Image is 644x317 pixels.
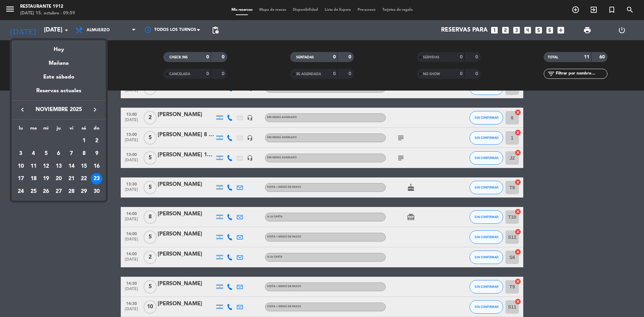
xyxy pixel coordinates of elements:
div: 15 [78,161,90,172]
td: 9 de noviembre de 2025 [90,147,103,160]
td: 19 de noviembre de 2025 [40,172,52,185]
span: noviembre 2025 [29,105,89,114]
button: keyboard_arrow_right [89,105,101,114]
th: domingo [90,124,103,135]
td: 7 de noviembre de 2025 [65,147,78,160]
div: 9 [91,148,102,159]
div: 28 [66,186,77,197]
td: 4 de noviembre de 2025 [27,147,40,160]
div: 7 [66,148,77,159]
div: Reservas actuales [12,87,106,100]
th: lunes [14,124,27,135]
button: keyboard_arrow_left [16,105,29,114]
td: 12 de noviembre de 2025 [40,160,52,173]
div: 14 [66,161,77,172]
div: 10 [15,161,26,172]
div: Mañana [12,54,106,68]
div: 20 [53,173,64,184]
div: 24 [15,186,26,197]
div: 1 [78,135,90,147]
div: 29 [78,186,90,197]
div: 13 [53,161,64,172]
td: 2 de noviembre de 2025 [90,135,103,147]
td: 24 de noviembre de 2025 [14,185,27,198]
div: 23 [91,173,102,184]
td: 30 de noviembre de 2025 [90,185,103,198]
td: 10 de noviembre de 2025 [14,160,27,173]
div: 2 [91,135,102,147]
th: miércoles [40,124,52,135]
td: 5 de noviembre de 2025 [40,147,52,160]
div: 6 [53,148,64,159]
div: 4 [28,148,39,159]
div: 3 [15,148,26,159]
i: keyboard_arrow_right [91,106,99,114]
td: 6 de noviembre de 2025 [52,147,65,160]
div: 21 [66,173,77,184]
div: 17 [15,173,26,184]
td: 3 de noviembre de 2025 [14,147,27,160]
td: 14 de noviembre de 2025 [65,160,78,173]
div: Hoy [12,40,106,54]
td: 11 de noviembre de 2025 [27,160,40,173]
div: 18 [28,173,39,184]
th: sábado [78,124,91,135]
div: 16 [91,161,102,172]
th: martes [27,124,40,135]
td: 16 de noviembre de 2025 [90,160,103,173]
div: 12 [40,161,52,172]
td: 27 de noviembre de 2025 [52,185,65,198]
td: 21 de noviembre de 2025 [65,172,78,185]
td: 25 de noviembre de 2025 [27,185,40,198]
th: viernes [65,124,78,135]
td: 26 de noviembre de 2025 [40,185,52,198]
td: 13 de noviembre de 2025 [52,160,65,173]
div: 30 [91,186,102,197]
div: 11 [28,161,39,172]
div: 22 [78,173,90,184]
div: 25 [28,186,39,197]
div: Este sábado [12,68,106,87]
div: 19 [40,173,52,184]
th: jueves [52,124,65,135]
div: 27 [53,186,64,197]
td: 17 de noviembre de 2025 [14,172,27,185]
td: 18 de noviembre de 2025 [27,172,40,185]
td: 20 de noviembre de 2025 [52,172,65,185]
td: 29 de noviembre de 2025 [78,185,91,198]
div: 26 [40,186,52,197]
td: NOV. [14,135,78,147]
td: 8 de noviembre de 2025 [78,147,91,160]
td: 23 de noviembre de 2025 [90,172,103,185]
td: 28 de noviembre de 2025 [65,185,78,198]
i: keyboard_arrow_left [18,106,26,114]
div: 8 [78,148,90,159]
td: 22 de noviembre de 2025 [78,172,91,185]
td: 15 de noviembre de 2025 [78,160,91,173]
div: 5 [40,148,52,159]
td: 1 de noviembre de 2025 [78,135,91,147]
